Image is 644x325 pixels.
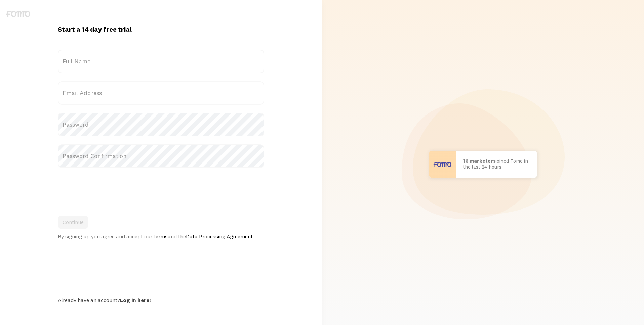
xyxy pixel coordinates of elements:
a: Data Processing Agreement [186,233,253,240]
iframe: reCAPTCHA [58,176,160,202]
img: User avatar [429,151,456,178]
div: By signing up you agree and accept our and the . [58,233,265,240]
label: Password Confirmation [58,144,265,168]
a: Terms [152,233,168,240]
p: joined Fomo in the last 24 hours [463,158,530,170]
b: 16 marketers [463,158,496,164]
h1: Start a 14 day free trial [58,25,265,34]
label: Password [58,113,265,136]
a: Log in here! [120,297,151,304]
img: fomo-logo-gray-b99e0e8ada9f9040e2984d0d95b3b12da0074ffd48d1e5cb62ac37fc77b0b268.svg [6,11,30,17]
div: Already have an account? [58,297,265,304]
label: Full Name [58,50,265,73]
label: Email Address [58,81,265,105]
